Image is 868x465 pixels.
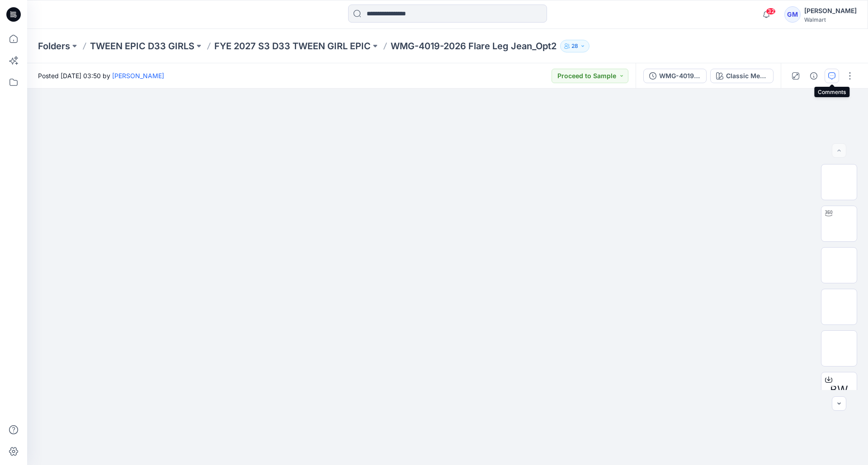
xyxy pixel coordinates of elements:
[560,40,590,52] button: 28
[830,382,848,398] span: BW
[38,71,164,80] span: Posted [DATE] 03:50 by
[804,16,857,23] div: Walmart
[90,40,194,52] a: TWEEN EPIC D33 GIRLS
[807,69,821,83] button: Details
[784,6,801,23] div: GM
[643,69,707,83] button: WMG-4019-2026_Rev2_Flare Leg Jean_Opt2_Full Colorway
[112,72,164,80] a: [PERSON_NAME]
[391,40,557,52] p: WMG-4019-2026 Flare Leg Jean_Opt2
[726,71,768,81] div: Classic Med Wash
[710,69,774,83] button: Classic Med Wash
[804,5,857,16] div: [PERSON_NAME]
[214,40,371,52] a: FYE 2027 S3 D33 TWEEN GIRL EPIC
[571,41,578,51] p: 28
[38,40,70,52] a: Folders
[659,71,701,81] div: WMG-4019-2026_Rev2_Flare Leg Jean_Opt2_Full Colorway
[766,8,776,15] span: 32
